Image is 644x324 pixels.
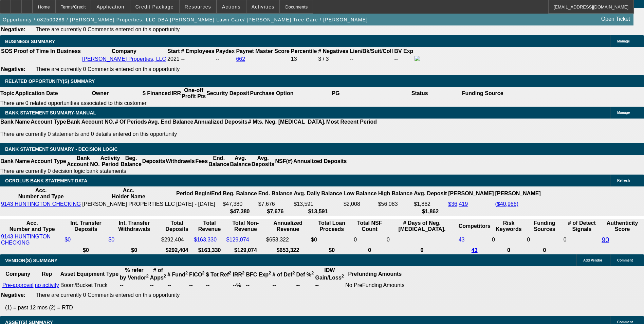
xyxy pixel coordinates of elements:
[269,270,271,275] sup: 2
[293,187,343,200] th: Avg. Daily Balance
[394,48,413,54] b: BV Exp
[275,155,293,168] th: NSF(#)
[181,56,185,62] span: --
[353,247,386,254] th: 0
[120,267,149,281] b: % refer by Vendor
[350,48,393,54] b: Lien/Bk/Suit/Coll
[5,305,644,311] p: (1) = past 12 mos (2) = RTD
[293,201,343,208] td: $13,591
[222,208,257,215] th: $47,380
[266,220,310,233] th: Annualized Revenue
[583,258,602,262] span: Add Vendor
[206,87,250,100] th: Security Deposit
[82,187,175,200] th: Acc. Holder Name
[248,119,326,125] th: # Mts. Neg. [MEDICAL_DATA].
[495,187,541,200] th: [PERSON_NAME]
[348,271,402,277] b: Prefunding Amounts
[495,201,518,207] a: ($40,966)
[222,187,257,200] th: Beg. Balance
[563,233,601,246] td: 0
[258,187,293,200] th: End. Balance
[112,48,136,54] b: Company
[378,201,413,208] td: $56,083
[311,220,353,233] th: Total Loan Proceeds
[293,155,347,168] th: Annualized Deposits
[617,111,630,114] span: Manage
[1,292,25,298] b: Negative:
[206,272,232,277] b: $ Tot Ref
[343,201,377,208] td: $2,008
[229,155,251,168] th: Avg. Balance
[5,146,118,152] span: Bank Statement Summary - Decision Logic
[462,87,504,100] th: Funding Source
[161,233,193,246] td: $292,404
[413,187,447,200] th: Avg. Deposit
[14,48,81,55] th: Proof of Time In Business
[226,247,265,254] th: $129,074
[342,273,344,278] sup: 2
[215,55,235,63] td: --
[217,0,246,13] button: Actions
[246,0,280,13] button: Activities
[194,119,247,125] th: Annualized Deposits
[245,282,271,289] td: --
[459,237,465,242] a: 43
[386,233,458,246] td: 0
[165,155,195,168] th: Withdrawls
[311,270,314,275] sup: 2
[1,220,63,233] th: Acc. Number and Type
[252,4,275,10] span: Activities
[194,237,217,242] a: $163,330
[266,237,310,243] div: $653,322
[250,87,294,100] th: Purchase Option
[378,187,413,200] th: High Balance
[0,131,377,137] p: There are currently 0 statements and 0 details entered on this opportunity
[1,26,25,32] b: Negative:
[3,17,368,22] span: Opportunity / 082500289 / [PERSON_NAME] Properties, LLC DBA [PERSON_NAME] Lawn Care/ [PERSON_NAME...
[82,56,166,62] a: [PERSON_NAME] Properties, LLC
[246,272,271,277] b: BFC Exp
[617,39,630,43] span: Manage
[195,155,208,168] th: Fees
[60,282,119,289] td: Boom/Bucket Truck
[448,201,468,207] a: $36,419
[64,220,107,233] th: Int. Transfer Deposits
[415,56,420,61] img: facebook-icon.png
[35,282,59,288] a: no activity
[181,87,206,100] th: One-off Profit Pts
[343,187,377,200] th: Low Balance
[150,282,166,289] td: --
[527,247,563,254] th: 0
[226,237,249,242] a: $129,074
[315,282,344,289] td: --
[413,201,447,208] td: $1,862
[194,220,225,233] th: Total Revenue
[60,271,118,277] b: Asset Equipment Type
[115,119,147,125] th: # Of Periods
[2,282,34,288] a: Pre-approval
[458,220,491,233] th: Competitors
[232,282,245,289] td: --%
[5,178,87,183] span: OCROLUS BANK STATEMENT DATA
[108,237,114,242] a: $0
[146,273,148,278] sup: 2
[386,247,458,254] th: 0
[318,48,348,54] b: # Negatives
[601,220,643,233] th: Authenticity Score
[65,237,71,242] a: $0
[176,187,222,200] th: Period Begin/End
[394,55,413,63] td: --
[120,155,142,168] th: Beg. Balance
[602,236,609,244] a: 90
[222,201,257,208] td: $47,380
[1,66,25,72] b: Negative:
[293,208,343,215] th: $13,591
[171,87,181,100] th: IRR
[492,233,526,246] td: 0
[180,0,216,13] button: Resources
[30,119,67,125] th: Account Type
[91,0,129,13] button: Application
[1,48,13,55] th: SOS
[492,220,526,233] th: Risk Keywords
[100,155,121,168] th: Activity Period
